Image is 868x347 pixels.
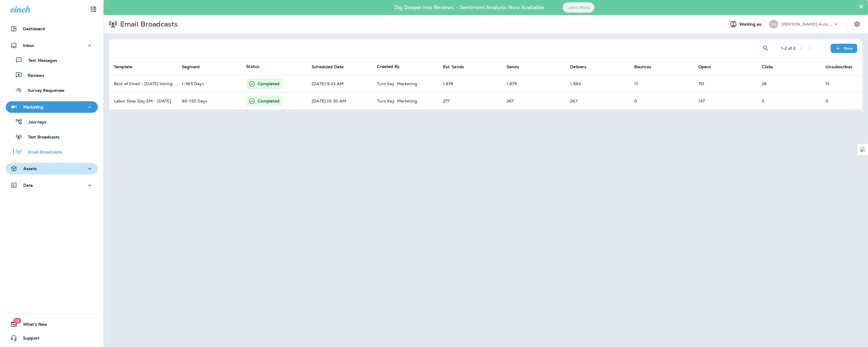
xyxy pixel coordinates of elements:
[397,81,417,86] p: Marketing
[698,64,719,69] span: Opens
[698,81,704,86] span: Open rate:45% (Opens/Sends)
[760,43,771,54] button: Search Email Broadcasts
[397,99,417,103] p: Marketing
[182,81,204,86] span: 1-365 Days
[22,88,64,94] p: Survey Responses
[246,64,259,69] span: Status
[114,99,173,103] p: Labor Slow Day EM - 8/4/25
[377,81,394,86] p: Turn Key
[781,46,796,51] div: 1 - 2 of 2
[698,64,711,69] span: Opens
[6,40,98,51] button: Inbox
[377,64,399,69] span: Created By
[258,81,279,87] p: Completed
[821,75,862,92] td: 15
[182,98,208,104] span: 90-150 Days
[762,98,764,104] span: Click rate:3% (Clicks/Opens)
[739,22,764,27] span: Working as:
[118,20,178,28] p: Email Broadcasts
[23,105,43,109] p: Marketing
[507,64,519,69] span: Sends
[634,64,659,69] span: Bounces
[6,146,98,158] button: Email Broadcasts
[821,92,862,110] td: 0
[182,64,200,69] span: Segment
[23,166,37,171] p: Assets
[563,2,594,13] button: Learn More
[781,22,833,26] p: [PERSON_NAME] Auto Service & Tire Pros
[85,3,101,15] button: Collapse Sidebar
[762,64,773,69] span: Clicks
[378,7,561,8] p: Dig Deeper into Reviews - Sentiment Analysis Now Available
[769,20,778,28] div: SA
[13,318,21,324] span: 19
[6,180,98,191] button: Data
[825,64,852,69] span: Unsubscribes
[630,92,694,110] td: 0
[307,92,372,110] td: [DATE] 10:30 AM
[307,75,372,92] td: [DATE] 9:33 AM
[698,98,705,104] span: Open rate:55% (Opens/Sends)
[502,92,566,110] td: 267
[852,19,862,29] button: Settings
[312,64,344,69] span: Scheduled Date
[6,332,98,344] button: Support
[6,23,98,35] button: Dashboard
[22,120,46,125] p: Journeys
[6,84,98,96] button: Survey Responses
[22,73,44,79] p: Reviews
[844,46,853,51] p: New
[443,64,472,69] span: Est. Sends
[825,64,860,69] span: Unsubscribes
[17,336,39,343] span: Support
[762,64,781,69] span: Clicks
[22,58,57,64] p: Text Messages
[438,75,502,92] td: 1,679
[858,2,864,11] button: Close
[6,116,98,128] button: Journeys
[566,92,630,110] td: 267
[258,98,279,104] p: Completed
[377,99,394,103] p: Turn Key
[762,81,767,86] span: Click rate:3% (Clicks/Opens)
[22,150,62,155] p: Email Broadcasts
[22,135,60,140] p: Text Broadcasts
[6,69,98,81] button: Reviews
[6,131,98,143] button: Text Broadcasts
[6,54,98,66] button: Text Messages
[6,101,98,113] button: Marketing
[630,75,694,92] td: 17
[570,64,586,69] span: Delivers
[860,147,865,152] img: Detect Auto
[507,64,526,69] span: Sends
[23,43,34,48] p: Inbox
[23,26,45,31] p: Dashboard
[502,75,566,92] td: 1,679
[114,81,173,86] p: Best of Email - 8/18/25 Voting
[6,319,98,330] button: 19What's New
[114,64,140,69] span: Template
[17,322,47,329] span: What's New
[114,64,132,69] span: Template
[6,163,98,174] button: Assets
[438,92,502,110] td: 277
[570,64,594,69] span: Delivers
[566,75,630,92] td: 1,663
[23,183,33,188] p: Data
[182,64,207,69] span: Segment
[312,64,351,69] span: Scheduled Date
[634,64,651,69] span: Bounces
[443,64,464,69] span: Est. Sends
